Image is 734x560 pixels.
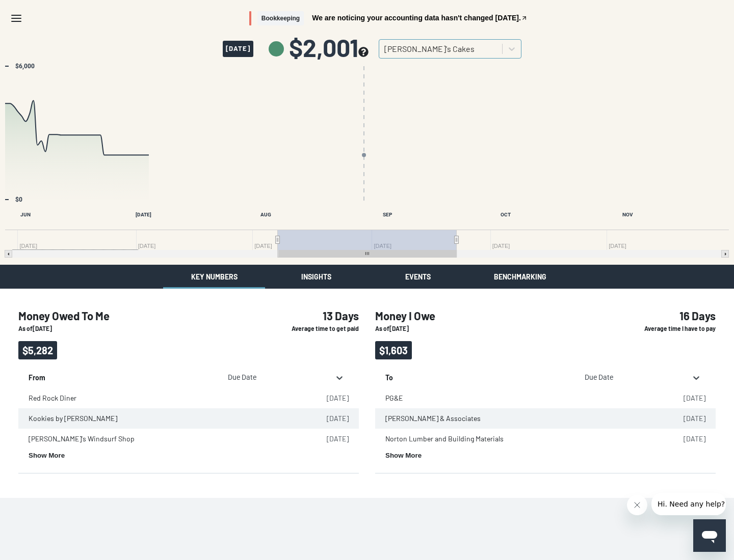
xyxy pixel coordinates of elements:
[375,388,659,408] td: PG&E
[622,212,633,217] text: NOV
[302,408,359,429] td: [DATE]
[385,452,422,459] button: Show More
[367,265,469,289] button: Events
[18,309,231,322] h4: Money Owed To Me
[18,341,57,359] span: $5,282
[18,324,231,333] p: As of [DATE]
[302,429,359,449] td: [DATE]
[385,368,569,383] p: To
[163,265,265,289] button: Key Numbers
[375,309,588,322] h4: Money I Owe
[659,408,716,429] td: [DATE]
[693,519,726,552] iframe: Button to launch messaging window
[223,41,253,57] span: [DATE]
[29,368,213,383] p: From
[375,408,659,429] td: [PERSON_NAME] & Associates
[383,212,392,217] text: SEP
[257,11,304,26] span: Bookkeeping
[469,265,571,289] button: Benchmarking
[605,324,716,333] p: Average time I have to pay
[289,35,369,60] span: $2,001
[10,12,22,24] svg: Menu
[15,196,22,203] text: $0
[627,495,647,515] iframe: Close message
[659,429,716,449] td: [DATE]
[312,14,521,21] span: We are noticing your accounting data hasn't changed [DATE].
[20,212,31,217] text: JUN
[265,265,367,289] button: Insights
[18,408,302,429] td: Kookies by [PERSON_NAME]
[581,373,686,383] div: Due Date
[375,341,412,359] span: $1,603
[249,11,528,26] button: BookkeepingWe are noticing your accounting data hasn't changed [DATE].
[659,388,716,408] td: [DATE]
[375,429,659,449] td: Norton Lumber and Building Materials
[605,309,716,322] h4: 16 Days
[358,47,369,59] button: see more about your cashflow projection
[248,309,359,322] h4: 13 Days
[651,493,726,515] iframe: Message from company
[302,388,359,408] td: [DATE]
[260,212,271,217] text: AUG
[224,373,329,383] div: Due Date
[15,63,35,70] text: $6,000
[375,324,588,333] p: As of [DATE]
[18,388,302,408] td: Red Rock Diner
[136,212,151,217] text: [DATE]
[501,212,511,217] text: OCT
[248,324,359,333] p: Average time to get paid
[29,452,65,459] button: Show More
[18,429,302,449] td: [PERSON_NAME]'s Windsurf Shop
